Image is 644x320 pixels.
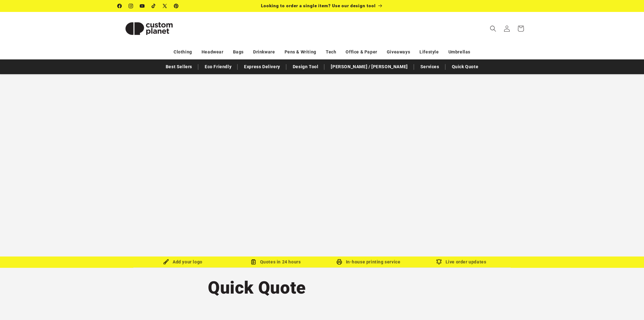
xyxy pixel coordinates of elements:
a: Lifestyle [419,47,439,58]
a: Eco Friendly [202,61,235,72]
span: Looking to order a single item? Use our design tool [261,3,376,8]
img: Order Updates Icon [251,259,256,265]
summary: Search [486,22,500,36]
a: Bags [233,47,244,58]
a: Quick Quote [449,61,482,72]
a: Express Delivery [241,61,283,72]
div: In-house printing service [322,258,415,266]
a: Services [417,61,442,72]
img: In-house printing [336,259,342,265]
a: Office & Paper [346,47,377,58]
a: Giveaways [387,47,410,58]
img: Custom Planet [118,14,180,43]
a: Design Tool [290,61,322,72]
h1: Quick Quote [208,277,436,299]
div: Live order updates [415,258,508,266]
a: Custom Planet [115,12,183,45]
div: Add your logo [136,258,229,266]
a: Tech [326,47,336,58]
a: Umbrellas [448,47,470,58]
img: Order updates [436,259,442,265]
a: Pens & Writing [285,47,316,58]
a: Clothing [174,47,192,58]
div: Quotes in 24 hours [229,258,322,266]
a: Best Sellers [163,61,195,72]
a: [PERSON_NAME] / [PERSON_NAME] [328,61,411,72]
img: Brush Icon [163,259,169,265]
a: Drinkware [253,47,275,58]
a: Headwear [202,47,224,58]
